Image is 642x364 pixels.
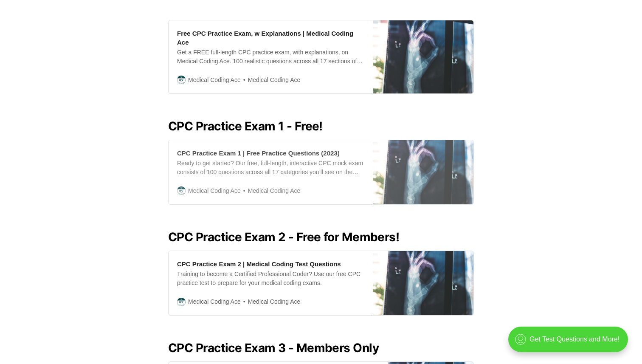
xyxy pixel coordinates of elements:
a: Free CPC Practice Exam, w Explanations | Medical Coding AceGet a FREE full-length CPC practice ex... [168,20,474,94]
div: CPC Practice Exam 2 | Medical Coding Test Questions [177,260,341,268]
div: Ready to get started? Our free, full-length, interactive CPC mock exam consists of 100 questions ... [177,159,364,177]
div: CPC Practice Exam 1 | Free Practice Questions (2023) [177,149,340,158]
span: Medical Coding Ace [241,75,301,85]
iframe: portal-trigger [501,322,642,364]
div: Training to become a Certified Professional Coder? Use our free CPC practice test to prepare for ... [177,270,364,288]
h2: CPC Practice Exam 1 - Free! [168,119,474,133]
span: Medical Coding Ace [188,297,241,306]
div: Get a FREE full-length CPC practice exam, with explanations, on Medical Coding Ace. 100 realistic... [177,48,364,66]
div: Free CPC Practice Exam, w Explanations | Medical Coding Ace [177,29,364,47]
h2: CPC Practice Exam 3 - Members Only [168,341,474,355]
span: Medical Coding Ace [188,75,241,85]
a: CPC Practice Exam 2 | Medical Coding Test QuestionsTraining to become a Certified Professional Co... [168,251,474,316]
a: CPC Practice Exam 1 | Free Practice Questions (2023)Ready to get started? Our free, full-length, ... [168,140,474,205]
h2: CPC Practice Exam 2 - Free for Members! [168,230,474,244]
span: Medical Coding Ace [188,186,241,195]
span: Medical Coding Ace [241,297,301,307]
span: Medical Coding Ace [241,186,301,196]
